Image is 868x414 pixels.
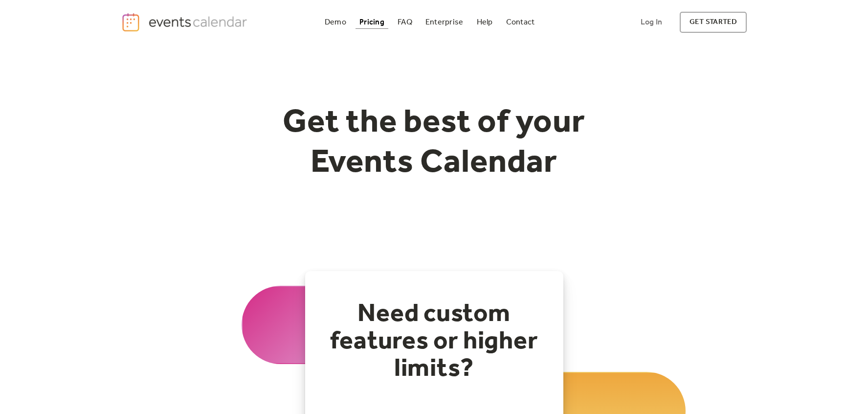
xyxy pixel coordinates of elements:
div: FAQ [398,20,412,25]
h1: Get the best of your Events Calendar [246,103,622,183]
a: Demo [321,16,350,29]
a: FAQ [394,16,416,29]
div: Contact [506,20,535,25]
a: get started [680,12,747,33]
a: Pricing [356,16,388,29]
a: Contact [502,16,539,29]
a: Help [473,16,497,29]
div: Demo [325,20,346,25]
div: Help [477,20,493,25]
a: Enterprise [422,16,467,29]
h2: Need custom features or higher limits? [325,300,544,383]
a: Log In [631,12,672,33]
div: Enterprise [425,20,463,25]
div: Pricing [359,20,384,25]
